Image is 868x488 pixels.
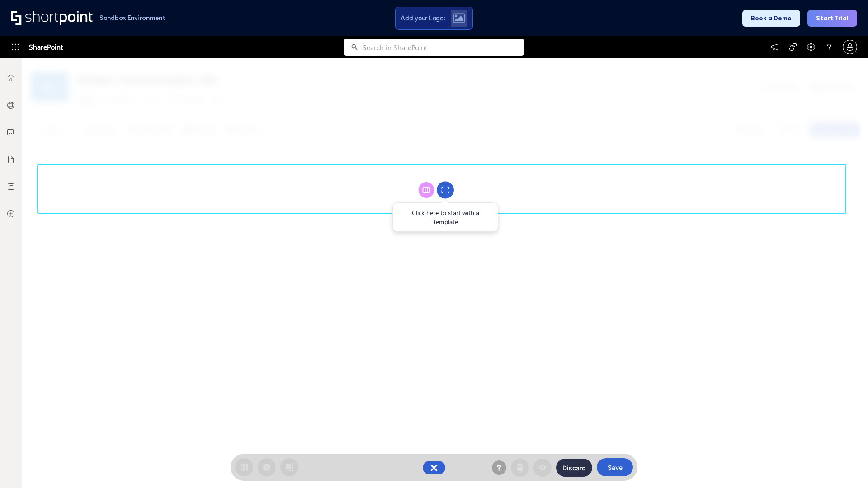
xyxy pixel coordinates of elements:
[807,10,857,27] button: Start Trial
[556,459,592,477] button: Discard
[823,445,868,488] iframe: Chat Widget
[597,458,633,476] button: Save
[99,15,165,20] h1: Sandbox Environment
[363,39,524,56] input: Search in SharePoint
[401,14,445,22] span: Add your Logo:
[453,13,465,23] img: Upload logo
[29,36,63,58] span: SharePoint
[742,10,800,27] button: Book a Demo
